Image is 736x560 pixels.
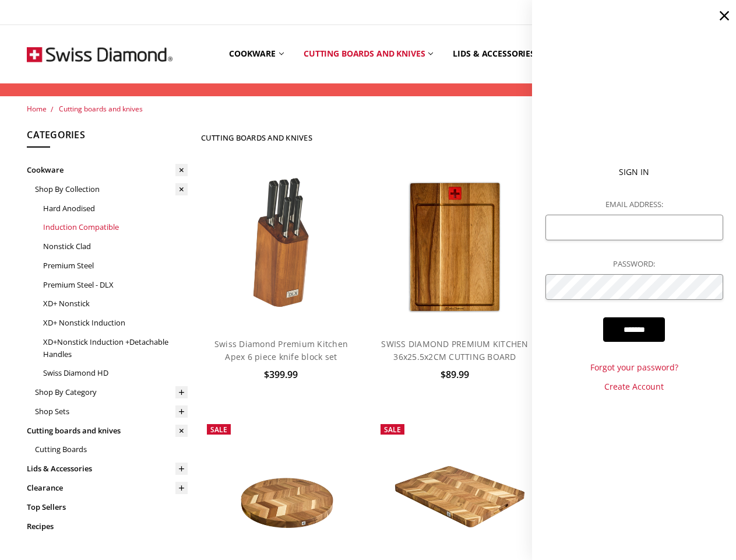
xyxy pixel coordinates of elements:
[201,133,312,142] h1: Cutting boards and knives
[43,332,188,364] a: XD+Nonstick Induction +Detachable Handles
[234,167,328,328] img: Swiss Diamond Apex 6 piece knife block set
[381,338,528,362] a: SWISS DIAMOND PREMIUM KITCHEN 36x25.5x2CM CUTTING BOARD
[35,383,188,402] a: Shop By Category
[59,104,143,114] a: Cutting boards and knives
[393,167,516,328] img: SWISS DIAMOND PREMIUM KITCHEN 36x25.5x2CM CUTTING BOARD
[27,160,188,180] a: Cookware
[43,294,188,313] a: XD+ Nonstick
[545,198,723,211] label: Email Address:
[35,180,188,199] a: Shop By Collection
[375,167,536,328] a: SWISS DIAMOND PREMIUM KITCHEN 36x25.5x2CM CUTTING BOARD
[201,167,362,328] a: Swiss Diamond Apex 6 piece knife block set
[545,361,723,374] a: Forgot your password?
[214,338,348,362] a: Swiss Diamond Premium Kitchen Apex 6 piece knife block set
[443,28,552,80] a: Lids & Accessories
[210,425,227,435] span: Sale
[294,28,443,80] a: Cutting boards and knives
[43,237,188,256] a: Nonstick Clad
[219,28,294,80] a: Cookware
[43,275,188,295] a: Premium Steel - DLX
[264,368,298,381] span: $399.99
[201,445,362,552] img: SWISS DIAMOND DLX ROUND HERRINGBONE ACACIA CUTTING BOARD 38x3cm
[43,199,188,218] a: Hard Anodised
[27,25,172,83] img: Free Shipping On Every Order
[35,402,188,421] a: Shop Sets
[27,459,188,478] a: Lids & Accessories
[27,128,188,148] h5: Categories
[441,368,469,381] span: $89.99
[27,421,188,440] a: Cutting boards and knives
[384,425,401,435] span: Sale
[375,445,536,552] img: SWISS DIAMOND DLX HERRINGBONE ACACIA CUTTING BOARD 50x38x3cm
[43,218,188,237] a: Induction Compatible
[43,256,188,275] a: Premium Steel
[545,166,723,178] p: Sign In
[27,104,47,114] a: Home
[43,363,188,383] a: Swiss Diamond HD
[545,380,723,393] a: Create Account
[43,313,188,332] a: XD+ Nonstick Induction
[27,498,188,517] a: Top Sellers
[27,478,188,498] a: Clearance
[545,258,723,270] label: Password:
[35,440,188,460] a: Cutting Boards
[27,517,188,536] a: Recipes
